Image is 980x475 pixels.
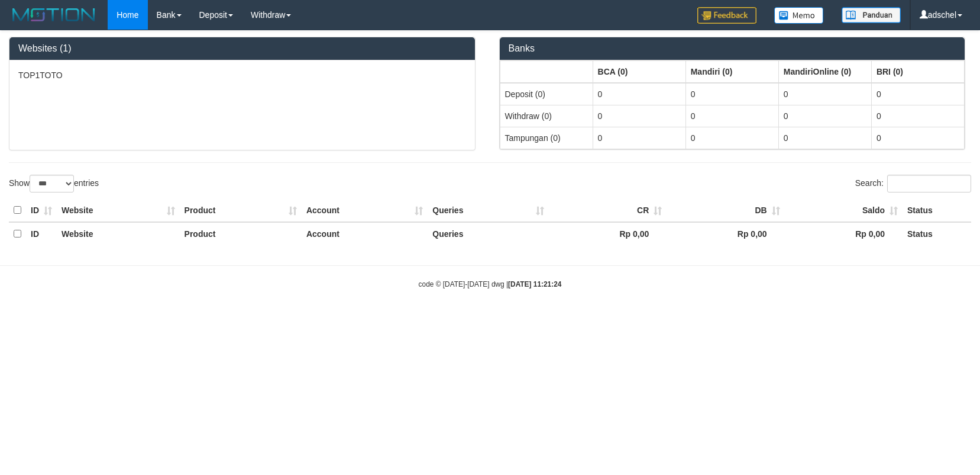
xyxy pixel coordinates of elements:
[500,105,593,127] td: Withdraw (0)
[18,43,466,54] h3: Websites (1)
[685,83,778,105] td: 0
[180,199,302,222] th: Product
[508,280,561,288] strong: [DATE] 11:21:24
[549,199,667,222] th: CR
[302,222,428,245] th: Account
[419,280,562,288] small: code © [DATE]-[DATE] dwg |
[667,199,784,222] th: DB
[26,222,57,245] th: ID
[57,199,180,222] th: Website
[871,60,964,83] th: Group: activate to sort column ascending
[871,105,964,127] td: 0
[9,175,99,192] label: Show entries
[774,7,824,24] img: Button%20Memo.svg
[57,222,180,245] th: Website
[778,60,871,83] th: Group: activate to sort column ascending
[428,222,549,245] th: Queries
[593,60,685,83] th: Group: activate to sort column ascending
[685,105,778,127] td: 0
[26,199,57,222] th: ID
[180,222,302,245] th: Product
[593,83,685,105] td: 0
[685,127,778,149] td: 0
[685,60,778,83] th: Group: activate to sort column ascending
[785,199,903,222] th: Saldo
[302,199,428,222] th: Account
[903,222,971,245] th: Status
[428,199,549,222] th: Queries
[842,7,901,23] img: panduan.png
[871,83,964,105] td: 0
[871,127,964,149] td: 0
[500,83,593,105] td: Deposit (0)
[887,175,971,192] input: Search:
[549,222,667,245] th: Rp 0,00
[697,7,756,24] img: Feedback.jpg
[500,127,593,149] td: Tampungan (0)
[778,127,871,149] td: 0
[9,6,99,24] img: MOTION_logo.png
[667,222,784,245] th: Rp 0,00
[500,60,593,83] th: Group: activate to sort column ascending
[855,175,971,192] label: Search:
[778,105,871,127] td: 0
[785,222,903,245] th: Rp 0,00
[509,43,956,54] h3: Banks
[30,175,74,192] select: Showentries
[903,199,971,222] th: Status
[593,127,685,149] td: 0
[18,69,466,81] p: TOP1TOTO
[778,83,871,105] td: 0
[593,105,685,127] td: 0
